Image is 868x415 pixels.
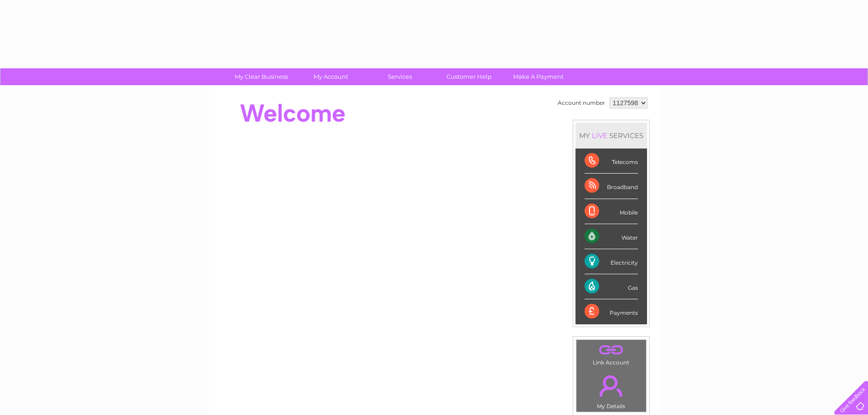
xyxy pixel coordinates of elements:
td: Account number [555,95,607,111]
a: Services [362,68,437,85]
a: Customer Help [431,68,507,85]
a: . [579,370,644,402]
div: Water [585,224,638,249]
div: Electricity [585,249,638,274]
td: My Details [576,368,647,412]
div: LIVE [590,131,609,140]
a: My Account [293,68,368,85]
div: Payments [585,299,638,324]
div: Gas [585,274,638,299]
a: . [579,342,644,358]
div: Telecoms [585,149,638,174]
div: Broadband [585,174,638,199]
a: Make A Payment [501,68,576,85]
td: Link Account [576,339,647,368]
div: Mobile [585,199,638,224]
div: MY SERVICES [575,123,647,149]
a: My Clear Business [224,68,299,85]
